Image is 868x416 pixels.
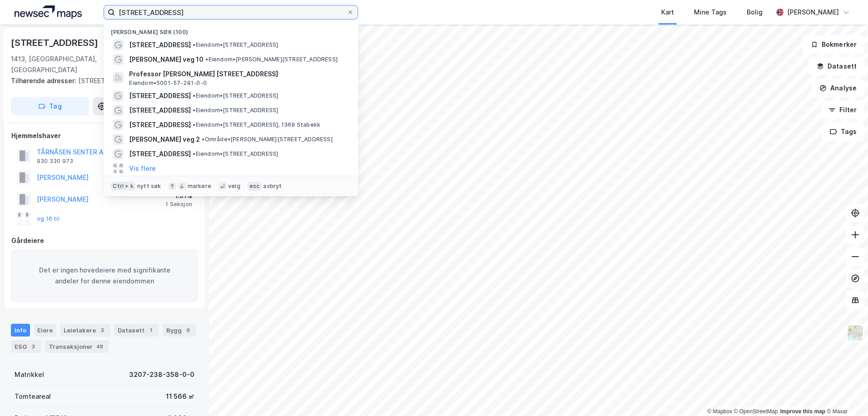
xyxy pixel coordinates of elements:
span: [PERSON_NAME] veg 2 [129,134,200,145]
span: • [193,107,195,114]
span: Eiendom • [STREET_ADDRESS] [193,150,278,158]
div: velg [228,183,240,190]
div: 9 [184,326,193,335]
button: Vis flere [129,163,156,174]
input: Søk på adresse, matrikkel, gårdeiere, leietakere eller personer [115,5,347,19]
div: 48 [95,342,105,351]
div: 11 566 ㎡ [166,391,195,402]
span: Eiendom • [STREET_ADDRESS] [193,41,278,49]
div: esc [248,182,262,191]
div: nytt søk [137,183,161,190]
span: [PERSON_NAME] veg 10 [129,54,204,65]
span: [STREET_ADDRESS] [129,90,191,101]
img: logo.a4113a55bc3d86da70a041830d287a7e.svg [15,5,82,19]
button: Tag [11,97,89,115]
div: 1 [146,326,155,335]
span: • [193,121,195,128]
span: Eiendom • [STREET_ADDRESS], 1369 Stabekk [193,121,320,129]
div: Mine Tags [694,7,727,18]
div: 1 Seksjon [165,201,192,208]
button: Filter [821,101,864,119]
div: Matrikkel [15,369,44,380]
div: Leietakere [60,324,110,337]
div: 3207-238-358-0-0 [129,369,195,380]
span: Professor [PERSON_NAME] [STREET_ADDRESS] [129,69,347,79]
span: Eiendom • 5001-57-241-0-0 [129,79,207,87]
div: [PERSON_NAME] [787,7,839,18]
span: Eiendom • [STREET_ADDRESS] [193,107,278,114]
div: Ctrl + k [111,182,135,191]
div: Kart [661,7,674,18]
div: 3 [98,326,107,335]
span: Område • [PERSON_NAME][STREET_ADDRESS] [202,136,332,143]
span: • [202,136,205,143]
iframe: Chat Widget [823,372,868,416]
a: OpenStreetMap [734,408,778,415]
span: • [193,41,195,48]
button: Bokmerker [803,35,864,54]
span: • [193,150,195,157]
div: Eiere [34,324,56,337]
div: 1413, [GEOGRAPHIC_DATA], [GEOGRAPHIC_DATA] [11,54,140,75]
div: Datasett [114,324,159,337]
span: [STREET_ADDRESS] [129,40,191,50]
img: Z [847,324,864,342]
div: Bygg [163,324,196,337]
div: 3 [29,342,38,351]
button: Datasett [809,57,864,75]
span: [STREET_ADDRESS] [129,149,191,159]
div: Det er ingen hovedeiere med signifikante andeler for denne eiendommen [11,250,198,302]
div: Transaksjoner [45,340,109,353]
div: Info [11,324,30,337]
div: [STREET_ADDRESS] [11,75,191,86]
span: Tilhørende adresser: [11,77,78,84]
button: Analyse [812,79,864,97]
span: • [205,56,208,63]
a: Mapbox [707,408,732,415]
div: Hjemmelshaver [11,130,198,141]
span: Eiendom • [STREET_ADDRESS] [193,92,278,99]
a: Improve this map [780,408,825,415]
span: • [193,92,195,99]
button: Tags [822,123,864,141]
div: Gårdeiere [11,235,198,246]
div: ESG [11,340,41,353]
span: Eiendom • [PERSON_NAME][STREET_ADDRESS] [205,56,338,63]
span: [STREET_ADDRESS] [129,105,191,116]
div: [STREET_ADDRESS] [11,35,100,50]
div: Bolig [747,7,763,18]
span: [STREET_ADDRESS] [129,119,191,130]
div: avbryt [263,183,282,190]
div: markere [188,183,211,190]
div: 930 330 973 [37,158,73,165]
div: Tomteareal [15,391,51,402]
div: [PERSON_NAME] søk (100) [104,21,358,38]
